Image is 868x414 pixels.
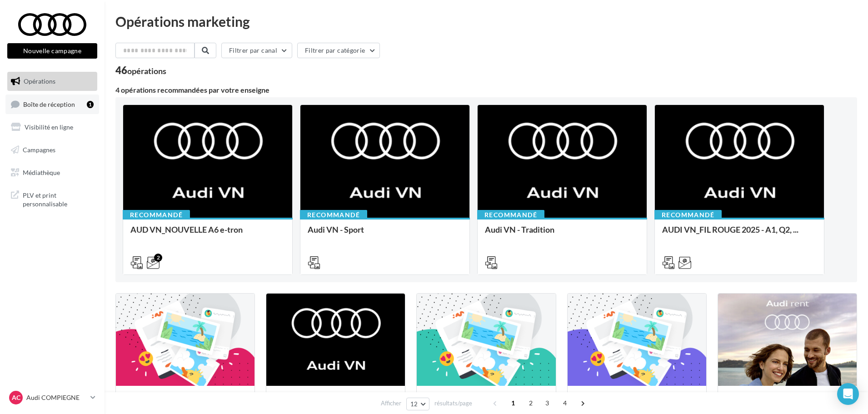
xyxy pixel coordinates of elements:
span: Médiathèque [23,168,60,176]
button: Filtrer par catégorie [297,43,380,58]
div: Recommandé [477,210,544,220]
span: résultats/page [434,399,472,408]
div: 4 opérations recommandées par votre enseigne [115,86,857,94]
span: AUD VN_NOUVELLE A6 e-tron [130,224,243,234]
a: Visibilité en ligne [5,118,99,137]
button: Filtrer par canal [221,43,292,58]
a: PLV et print personnalisable [5,185,99,212]
div: Recommandé [123,210,190,220]
button: 12 [406,398,429,410]
span: Audi VN - Tradition [485,224,554,234]
a: Opérations [5,72,99,91]
span: Opérations [24,77,55,85]
a: AC Audi COMPIEGNE [7,389,97,406]
div: opérations [127,67,166,75]
a: Médiathèque [5,163,99,182]
span: 12 [410,400,418,408]
div: Open Intercom Messenger [837,383,859,405]
p: Audi COMPIEGNE [26,393,87,402]
span: Audi VN - Sport [308,224,364,234]
span: Boîte de réception [23,100,75,108]
a: Campagnes [5,140,99,160]
span: 3 [540,396,554,410]
div: Opérations marketing [115,15,857,28]
div: Recommandé [654,210,722,220]
span: 2 [524,396,538,410]
div: 46 [115,65,166,75]
span: PLV et print personnalisable [23,189,94,209]
div: 2 [154,254,162,262]
span: 4 [558,396,572,410]
span: Campagnes [23,146,55,154]
span: Visibilité en ligne [25,123,73,131]
span: AUDI VN_FIL ROUGE 2025 - A1, Q2, ... [662,224,798,234]
div: 1 [87,101,94,108]
span: 1 [506,396,520,410]
span: Afficher [381,399,401,408]
a: Boîte de réception1 [5,95,99,114]
div: Recommandé [300,210,367,220]
button: Nouvelle campagne [7,43,97,59]
span: AC [12,393,20,402]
